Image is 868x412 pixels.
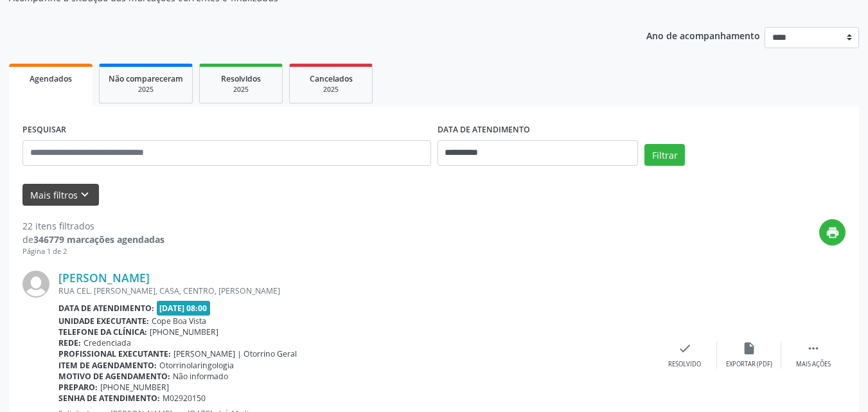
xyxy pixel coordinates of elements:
[58,348,171,359] b: Profissional executante:
[310,73,353,84] span: Cancelados
[152,316,206,327] span: Cope Boa Vista
[209,85,273,94] div: 2025
[78,188,92,202] i: keyboard_arrow_down
[58,316,149,327] b: Unidade executante:
[644,144,685,166] button: Filtrar
[58,360,157,371] b: Item de agendamento:
[22,271,49,298] img: img
[84,337,131,348] span: Credenciada
[33,233,164,246] strong: 346779 marcações agendadas
[58,371,170,382] b: Motivo de agendamento:
[58,303,154,314] b: Data de atendimento:
[150,327,218,337] span: [PHONE_NUMBER]
[58,271,150,285] a: [PERSON_NAME]
[58,327,147,337] b: Telefone da clínica:
[58,393,160,404] b: Senha de atendimento:
[726,360,772,369] div: Exportar (PDF)
[109,73,183,84] span: Não compareceram
[163,393,206,404] span: M02920150
[668,360,701,369] div: Resolvido
[22,233,164,246] div: de
[173,371,228,382] span: Não informado
[58,285,653,296] div: RUA CEL. [PERSON_NAME], CASA, CENTRO, [PERSON_NAME]
[646,27,760,43] p: Ano de acompanhamento
[22,219,164,233] div: 22 itens filtrados
[173,348,297,359] span: [PERSON_NAME] | Otorrino Geral
[678,341,692,355] i: check
[819,219,846,246] button: print
[299,85,363,94] div: 2025
[221,73,261,84] span: Resolvidos
[22,120,66,140] label: PESQUISAR
[100,382,169,393] span: [PHONE_NUMBER]
[58,382,98,393] b: Preparo:
[742,341,756,355] i: insert_drive_file
[109,85,183,94] div: 2025
[159,360,234,371] span: Otorrinolaringologia
[22,246,164,257] div: Página 1 de 2
[157,301,211,316] span: [DATE] 08:00
[58,337,81,348] b: Rede:
[826,226,840,240] i: print
[796,360,831,369] div: Mais ações
[438,120,530,140] label: DATA DE ATENDIMENTO
[22,184,99,206] button: Mais filtroskeyboard_arrow_down
[30,73,72,84] span: Agendados
[806,341,820,355] i: 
